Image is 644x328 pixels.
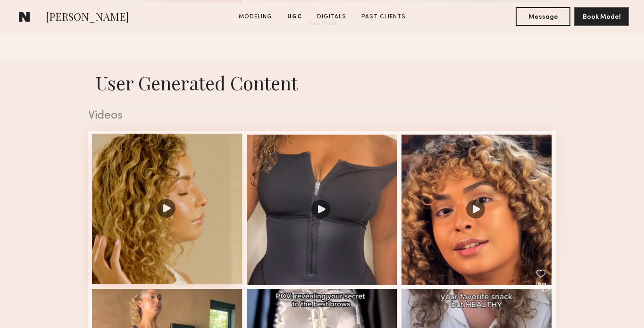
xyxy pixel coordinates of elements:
[574,7,629,26] button: Book Model
[284,13,306,21] a: UGC
[358,13,410,21] a: Past Clients
[574,12,629,20] a: Book Model
[516,7,570,26] button: Message
[81,71,564,95] h1: User Generated Content
[88,110,556,122] div: Videos
[46,9,129,26] span: [PERSON_NAME]
[313,13,350,21] a: Digitals
[235,13,276,21] a: Modeling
